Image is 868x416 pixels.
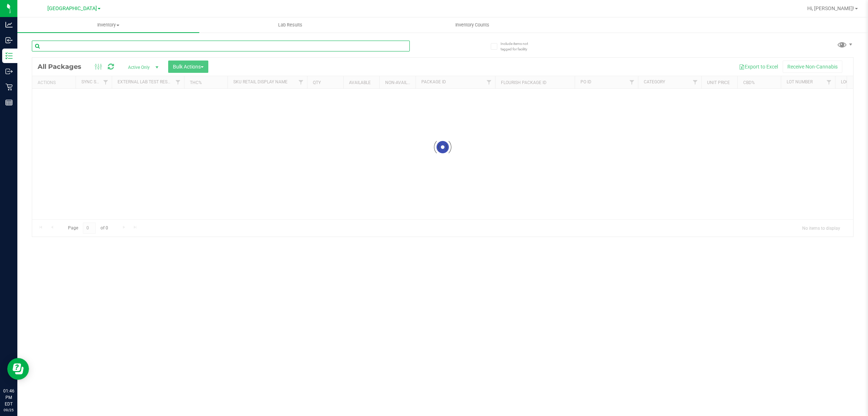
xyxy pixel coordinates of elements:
[5,68,13,75] inline-svg: Outbound
[3,388,14,407] p: 01:46 PM EDT
[5,37,13,44] inline-svg: Inbound
[501,41,537,52] span: Include items not tagged for facility
[17,17,199,33] a: Inventory
[5,83,13,91] inline-svg: Retail
[807,5,854,11] span: Hi, [PERSON_NAME]!
[446,22,499,28] span: Inventory Counts
[5,52,13,59] inline-svg: Inventory
[5,99,13,106] inline-svg: Reports
[7,358,29,380] iframe: Resource center
[5,21,13,28] inline-svg: Analytics
[381,17,563,33] a: Inventory Counts
[32,41,410,51] input: Search Package ID, Item Name, SKU, Lot or Part Number...
[17,22,199,28] span: Inventory
[47,5,97,12] span: [GEOGRAPHIC_DATA]
[199,17,381,33] a: Lab Results
[268,22,312,28] span: Lab Results
[3,407,14,413] p: 09/25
